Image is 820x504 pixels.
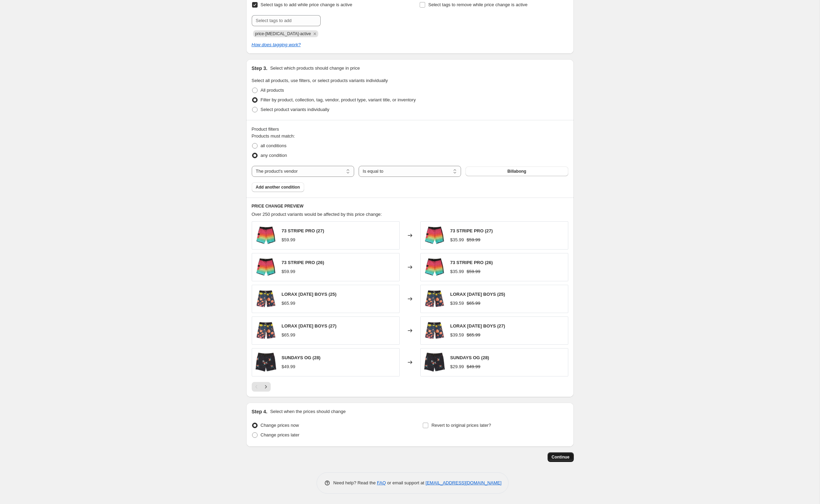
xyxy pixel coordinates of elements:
[450,236,464,243] div: $35.99
[256,225,276,246] img: FBF52AEC-A02A-4913-9B04-4B0A94F3017B_80x.jpg
[252,203,568,209] h6: PRICE CHANGE PREVIEW
[467,268,480,275] strike: $59.99
[312,31,318,37] button: Remove price-change-job-active
[261,153,287,158] span: any condition
[428,2,528,7] span: Select tags to remove while price change is active
[450,268,464,275] div: $35.99
[252,15,321,26] input: Select tags to add
[450,363,464,370] div: $29.99
[282,292,337,297] span: LORAX [DATE] BOYS (25)
[252,408,268,415] h2: Step 4.
[261,88,284,93] span: All products
[256,352,276,373] img: 947543AA-1D85-4F95-9D80-2DA48D34D0B4_80x.jpg
[333,480,377,485] span: Need help? Read the
[424,352,445,373] img: 947543AA-1D85-4F95-9D80-2DA48D34D0B4_80x.jpg
[255,31,311,36] span: price-change-job-active
[282,363,296,370] div: $49.99
[548,452,574,462] button: Continue
[256,184,300,190] span: Add another condition
[256,289,276,309] img: CF851039-58A9-4499-8309-276CE122C908_80x.jpg
[261,107,329,112] span: Select product variants individually
[282,260,324,265] span: 73 STRIPE PRO (26)
[282,300,296,307] div: $65.99
[282,355,321,360] span: SUNDAYS OG (28)
[282,323,337,329] span: LORAX [DATE] BOYS (27)
[450,300,464,307] div: $39.59
[507,169,526,174] span: Billabong
[261,97,416,102] span: Filter by product, collection, tag, vendor, product type, variant title, or inventory
[252,65,268,72] h2: Step 3.
[252,42,301,47] a: How does tagging work?
[282,228,324,233] span: 73 STRIPE PRO (27)
[467,332,480,339] strike: $65.99
[467,236,480,243] strike: $59.99
[467,363,480,370] strike: $49.99
[261,382,271,392] button: Next
[252,212,382,217] span: Over 250 product variants would be affected by this price change:
[252,133,295,139] span: Products must match:
[256,320,276,341] img: CF851039-58A9-4499-8309-276CE122C908_80x.jpg
[256,257,276,278] img: FBF52AEC-A02A-4913-9B04-4B0A94F3017B_80x.jpg
[270,65,360,72] p: Select which products should change in price
[424,320,445,341] img: CF851039-58A9-4499-8309-276CE122C908_80x.jpg
[450,228,493,233] span: 73 STRIPE PRO (27)
[450,332,464,339] div: $39.59
[467,300,480,307] strike: $65.99
[450,355,489,360] span: SUNDAYS OG (28)
[252,382,271,392] nav: Pagination
[252,126,568,133] div: Product filters
[450,292,505,297] span: LORAX [DATE] BOYS (25)
[450,260,493,265] span: 73 STRIPE PRO (26)
[261,143,287,148] span: all conditions
[424,257,445,278] img: FBF52AEC-A02A-4913-9B04-4B0A94F3017B_80x.jpg
[261,423,299,428] span: Change prices now
[252,182,304,192] button: Add another condition
[450,323,505,329] span: LORAX [DATE] BOYS (27)
[252,78,388,83] span: Select all products, use filters, or select products variants individually
[386,480,426,485] span: or email support at
[552,454,570,460] span: Continue
[426,480,501,485] a: [EMAIL_ADDRESS][DOMAIN_NAME]
[377,480,386,485] a: FAQ
[261,2,352,7] span: Select tags to add while price change is active
[261,432,300,437] span: Change prices later
[282,268,296,275] div: $59.99
[270,408,346,415] p: Select when the prices should change
[424,289,445,309] img: CF851039-58A9-4499-8309-276CE122C908_80x.jpg
[282,236,296,243] div: $59.99
[431,423,491,428] span: Revert to original prices later?
[282,332,296,339] div: $65.99
[424,225,445,246] img: FBF52AEC-A02A-4913-9B04-4B0A94F3017B_80x.jpg
[466,167,568,176] button: Billabong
